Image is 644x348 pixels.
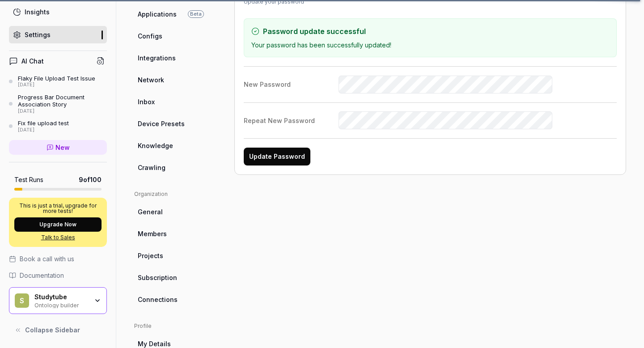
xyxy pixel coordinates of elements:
[134,190,220,198] div: Organization
[9,93,107,114] a: Progress Bar Document Association Story[DATE]
[138,119,185,128] span: Device Presets
[138,295,178,304] span: Connections
[134,6,220,22] a: ApplicationsBeta
[138,9,177,19] span: Applications
[134,269,220,286] a: Subscription
[138,31,162,41] span: Configs
[18,75,95,82] div: Flaky File Upload Test Issue
[9,26,107,43] a: Settings
[34,301,88,308] div: Ontology builder
[339,76,552,93] input: New Password
[9,75,107,88] a: Flaky File Upload Test Issue[DATE]
[134,291,220,308] a: Connections
[25,7,50,17] div: Insights
[9,287,107,314] button: SStudytubeOntology builder
[55,143,70,152] span: New
[138,75,164,85] span: Network
[263,27,366,36] span: Password update successful
[134,322,220,330] div: Profile
[9,3,107,21] a: Insights
[138,163,165,172] span: Crawling
[20,254,74,263] span: Book a call with us
[134,137,220,154] a: Knowledge
[138,251,163,260] span: Projects
[18,93,107,108] div: Progress Bar Document Association Story
[138,141,173,150] span: Knowledge
[244,116,335,125] div: Repeat New Password
[18,82,95,88] div: [DATE]
[134,159,220,176] a: Crawling
[9,271,107,280] a: Documentation
[134,50,220,66] a: Integrations
[9,321,107,339] button: Collapse Sidebar
[14,203,102,214] p: This is just a trial, upgrade for more tests!
[25,325,80,335] span: Collapse Sidebar
[244,148,310,166] button: Update Password
[18,119,69,127] div: Fix file upload test
[251,26,391,50] span: Your password has been successfully updated!
[25,30,51,39] div: Settings
[9,140,107,155] a: New
[134,225,220,242] a: Members
[14,233,102,242] a: Talk to Sales
[134,93,220,110] a: Inbox
[79,175,102,184] span: 9 of 100
[339,111,552,129] input: Repeat New Password
[14,217,102,232] button: Upgrade Now
[138,207,163,216] span: General
[138,229,167,238] span: Members
[138,273,177,282] span: Subscription
[134,204,220,220] a: General
[18,108,107,115] div: [DATE]
[188,10,204,18] span: Beta
[21,56,44,66] h4: AI Chat
[138,53,176,63] span: Integrations
[9,254,107,263] a: Book a call with us
[134,115,220,132] a: Device Presets
[15,293,29,308] span: S
[134,72,220,88] a: Network
[138,97,155,106] span: Inbox
[14,176,43,184] h5: Test Runs
[244,80,335,89] div: New Password
[34,293,88,301] div: Studytube
[9,119,107,133] a: Fix file upload test[DATE]
[134,247,220,264] a: Projects
[18,127,69,133] div: [DATE]
[20,271,64,280] span: Documentation
[134,28,220,44] a: Configs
